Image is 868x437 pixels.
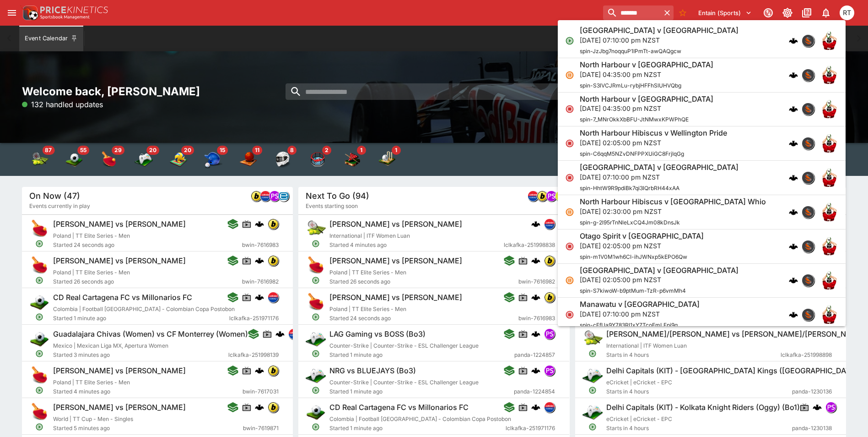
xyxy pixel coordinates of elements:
[580,241,704,251] p: [DATE] 02:05:00 pm NZST
[239,150,257,169] div: Basketball
[329,219,462,229] h6: [PERSON_NAME] vs [PERSON_NAME]
[35,313,43,321] svg: Open
[580,309,700,319] p: [DATE] 07:10:00 pm NZST
[802,137,814,149] img: sportingsolutions.jpeg
[4,5,20,21] button: open drawer
[675,5,690,20] button: No Bookmarks
[820,134,838,153] img: rugby_union.png
[53,366,186,376] h6: [PERSON_NAME] vs [PERSON_NAME]
[312,386,320,394] svg: Open
[329,350,514,360] span: Started 1 minute ago
[329,403,469,412] h6: CD Real Cartagena FC vs Millonarios FC
[789,208,798,217] div: cerberus
[789,139,798,148] div: cerberus
[580,48,681,55] span: spin-JzJbg7noqquP1IPmTt-awQAQgcw
[239,150,257,169] img: basketball
[112,146,124,155] span: 29
[580,94,713,104] h6: North Harbour v [GEOGRAPHIC_DATA]
[329,342,479,349] span: Counter-Strike | Counter-Strike - ESL Challenger League
[268,219,278,229] img: bwin.png
[100,150,118,169] div: Table Tennis
[802,35,814,47] img: sportingsolutions.jpeg
[306,218,326,239] img: tennis.png
[789,276,798,285] img: logo-cerberus.svg
[528,191,539,202] div: lclkafka
[789,139,798,148] img: logo-cerberus.svg
[531,329,540,339] img: logo-cerberus.svg
[789,276,798,285] div: cerberus
[242,277,279,286] span: bwin-7616982
[820,237,838,256] img: rugby_union.png
[329,314,518,323] span: Started 24 seconds ago
[582,402,603,422] img: esports.png
[269,191,280,202] div: pandascore
[580,116,689,123] span: spin-7_MNrOkkXbBFU-JtNMwxKPWPhQE
[29,402,49,422] img: table_tennis.png
[35,276,43,284] svg: Open
[531,293,540,302] div: cerberus
[53,329,248,339] h6: Guadalajara Chivas (Women) vs CF Monterrey (Women)
[204,150,222,169] div: Baseball
[255,293,264,302] img: logo-cerberus.svg
[789,310,798,319] div: cerberus
[286,83,568,100] input: search
[29,255,49,275] img: table_tennis.png
[251,191,262,202] div: bwin
[565,242,574,251] svg: Closed
[77,146,89,155] span: 55
[606,415,672,422] span: eCricket | eCricket - EPC
[606,350,781,360] span: Starts in 4 hours
[545,329,555,339] img: pandascore.png
[802,171,814,184] div: sportingsolutions
[789,104,798,114] div: cerberus
[287,146,297,155] span: 8
[268,218,279,229] div: bwin
[545,402,555,412] img: lclkafka.png
[580,35,739,45] p: [DATE] 07:10:00 pm NZST
[582,365,603,385] img: esports.png
[255,219,264,229] div: cerberus
[820,306,838,324] img: rugby_union.png
[312,240,320,248] svg: Open
[329,306,406,312] span: Poland | TT Elite Series - Men
[289,329,299,339] img: lclkafka.png
[312,276,320,284] svg: Open
[580,70,713,79] p: [DATE] 04:35:00 pm NZST
[20,4,38,22] img: PriceKinetics Logo
[306,292,326,312] img: table_tennis.png
[243,424,279,433] span: bwin-7619871
[40,15,90,19] img: Sportsbook Management
[268,256,278,266] img: bwin.png
[22,143,404,176] div: Event type filters
[802,206,814,218] div: sportingsolutions
[518,277,555,286] span: bwin-7616982
[588,423,597,431] svg: Open
[580,104,713,113] p: [DATE] 04:35:00 pm NZST
[274,150,292,169] img: motor_racing
[565,310,574,319] svg: Closed
[781,350,832,360] span: lclkafka-251998898
[268,292,278,302] img: lclkafka.png
[53,415,133,422] span: World | TT Cup - Men - Singles
[802,240,814,253] div: sportingsolutions
[329,387,514,396] span: Started 1 minute ago
[329,379,479,386] span: Counter-Strike | Counter-Strike - ESL Challenger League
[820,100,838,118] img: rugby_union.png
[518,314,555,323] span: bwin-7616983
[820,203,838,221] img: rugby_union.png
[306,402,326,422] img: soccer.png
[789,71,798,80] img: logo-cerberus.svg
[818,5,834,21] button: Notifications
[278,191,289,202] div: betradar
[580,82,681,89] span: spin-S3lVCJRmLu-rybjHFFhSlUHVQbg
[312,350,320,358] svg: Open
[789,71,798,80] div: cerberus
[792,424,832,433] span: panda-1230138
[840,5,854,20] div: Richard Tatton
[228,350,279,360] span: lclkafka-251998139
[53,424,243,433] span: Started 5 minutes ago
[308,150,327,169] img: mixed_martial_arts
[802,309,814,321] img: sportingsolutions.jpeg
[606,424,792,433] span: Starts in 4 hours
[792,387,832,396] span: panda-1230136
